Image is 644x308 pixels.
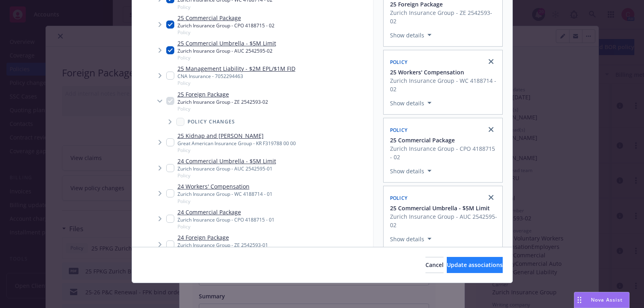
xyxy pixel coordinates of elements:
[425,257,444,273] button: Cancel
[447,257,503,273] button: Update associations
[591,296,623,303] span: Nova Assist
[574,292,630,308] button: Nova Assist
[447,261,503,269] span: Update associations
[574,292,584,308] div: Drag to move
[178,233,268,242] a: 24 Foreign Package
[178,242,268,248] div: Zurich Insurance Group - ZE 2542593-01
[425,261,444,269] span: Cancel
[387,234,435,244] button: Show details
